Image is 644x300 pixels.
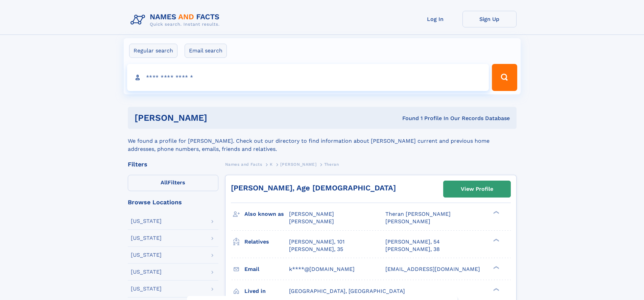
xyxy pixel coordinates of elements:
label: Filters [128,175,218,191]
span: [PERSON_NAME] [280,162,316,167]
label: Regular search [129,44,177,58]
span: [PERSON_NAME] [289,211,334,217]
h1: [PERSON_NAME] [135,114,305,122]
h3: Relatives [244,236,289,248]
h3: Also known as [244,208,289,220]
div: [US_STATE] [131,235,162,241]
span: Theran [324,162,339,167]
img: Logo Names and Facts [128,11,225,29]
div: Found 1 Profile In Our Records Database [305,115,510,122]
a: View Profile [444,181,510,197]
div: ❯ [492,265,500,270]
h3: Email [244,263,289,275]
input: search input [127,64,489,91]
a: [PERSON_NAME], Age [DEMOGRAPHIC_DATA] [231,184,396,192]
a: [PERSON_NAME], 54 [385,238,440,246]
span: [PERSON_NAME] [385,218,430,225]
div: [US_STATE] [131,269,162,275]
span: All [161,179,168,186]
span: [PERSON_NAME] [289,218,334,225]
a: K [270,160,273,168]
span: Theran [PERSON_NAME] [385,211,451,217]
h3: Lived in [244,285,289,297]
a: [PERSON_NAME] [280,160,316,168]
a: [PERSON_NAME], 101 [289,238,344,246]
div: ❯ [492,238,500,242]
div: [US_STATE] [131,218,162,224]
div: View Profile [461,181,493,197]
div: ❯ [492,210,500,215]
a: [PERSON_NAME], 35 [289,246,343,253]
div: We found a profile for [PERSON_NAME]. Check out our directory to find information about [PERSON_N... [128,129,517,153]
a: [PERSON_NAME], 38 [385,246,440,253]
div: [US_STATE] [131,286,162,292]
div: ❯ [492,287,500,292]
a: Log In [408,11,462,27]
label: Email search [185,44,227,58]
span: K [270,162,273,167]
span: [EMAIL_ADDRESS][DOMAIN_NAME] [385,266,480,272]
span: [GEOGRAPHIC_DATA], [GEOGRAPHIC_DATA] [289,288,405,294]
div: Browse Locations [128,199,218,205]
div: [US_STATE] [131,252,162,258]
button: Search Button [492,64,517,91]
a: Names and Facts [225,160,262,168]
a: Sign Up [462,11,517,27]
div: Filters [128,161,218,167]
